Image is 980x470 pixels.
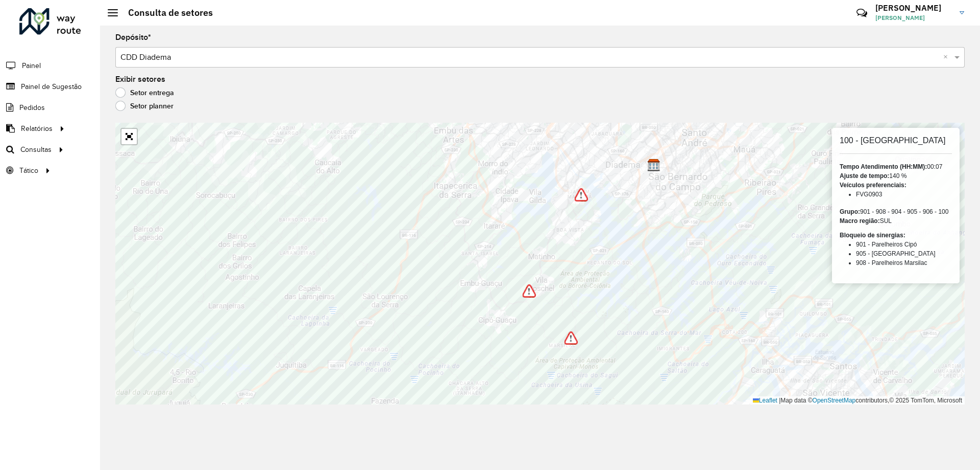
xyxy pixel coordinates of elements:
li: 901 - Parelheiros Cipó [856,240,952,249]
h6: 100 - [GEOGRAPHIC_DATA] [840,136,952,145]
a: OpenStreetMap [813,397,856,404]
span: [PERSON_NAME] [875,13,952,23]
span: Tático [19,165,38,176]
img: Bloqueio de sinergias [523,284,536,298]
li: FVG0903 [856,190,952,199]
strong: Bloqueio de sinergias: [840,232,905,239]
div: SUL [840,216,952,226]
span: | [779,397,780,404]
span: Consultas [20,144,52,155]
div: 00:07 [840,162,952,171]
label: Setor planner [115,101,174,111]
img: Bloqueio de sinergias [575,188,588,202]
strong: Grupo: [840,208,860,215]
div: 901 - 908 - 904 - 905 - 906 - 100 [840,207,952,216]
a: Contato Rápido [851,2,873,24]
span: Pedidos [19,102,45,113]
div: 140 % [840,171,952,181]
strong: Ajuste de tempo: [840,172,889,180]
label: Exibir setores [115,73,165,85]
span: Relatórios [21,123,53,134]
a: Leaflet [753,397,777,404]
li: 908 - Parelheiros Marsilac [856,258,952,267]
span: Painel [22,60,41,71]
span: Clear all [943,51,952,63]
strong: Veículos preferenciais: [840,182,906,189]
img: Bloqueio de sinergias [565,331,578,345]
label: Depósito [115,31,151,43]
h3: [PERSON_NAME] [875,3,952,13]
span: Painel de Sugestão [21,81,82,92]
h2: Consulta de setores [118,7,213,18]
div: Map data © contributors,© 2025 TomTom, Microsoft [750,396,965,405]
label: Setor entrega [115,87,174,98]
strong: Tempo Atendimento (HH:MM): [840,163,927,170]
a: Abrir mapa em tela cheia [121,129,137,144]
strong: Macro região: [840,217,880,225]
li: 905 - [GEOGRAPHIC_DATA] [856,249,952,258]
